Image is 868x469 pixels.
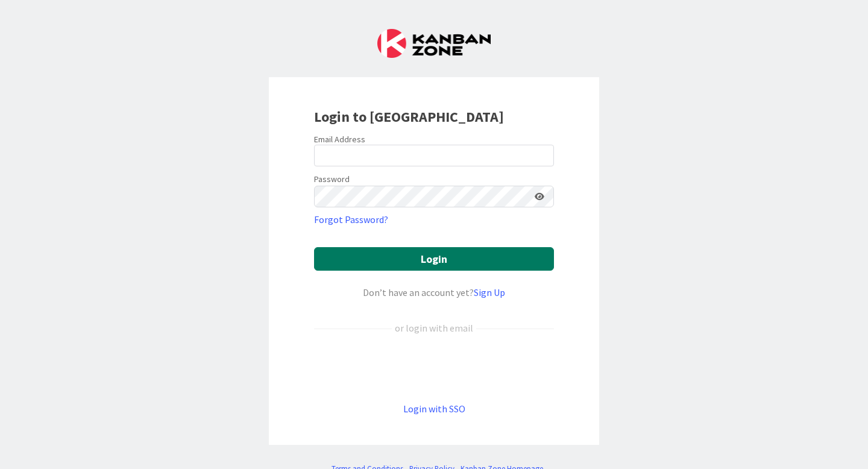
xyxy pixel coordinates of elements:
a: Sign Up [474,286,505,298]
div: Don’t have an account yet? [314,285,554,300]
a: Login with SSO [403,403,465,415]
iframe: Sign in with Google Button [308,355,560,382]
label: Password [314,173,350,186]
b: Login to [GEOGRAPHIC_DATA] [314,107,504,126]
div: or login with email [392,321,476,335]
img: Kanban Zone [377,29,491,58]
a: Forgot Password? [314,212,388,227]
label: Email Address [314,134,365,145]
button: Login [314,247,554,271]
